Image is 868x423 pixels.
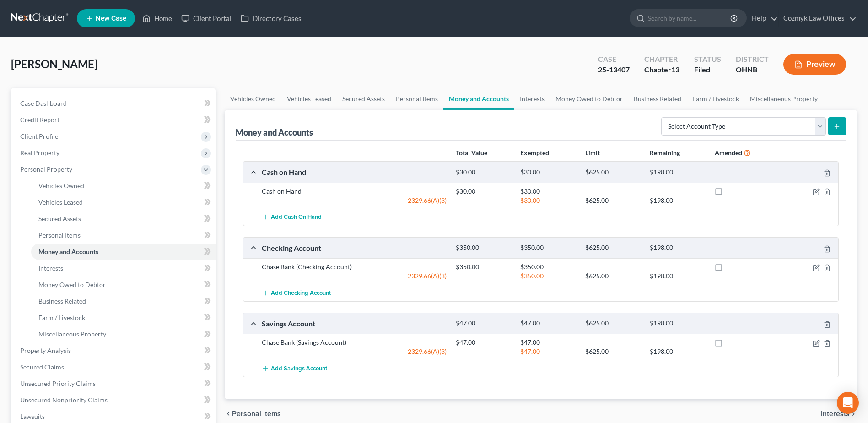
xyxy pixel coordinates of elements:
[514,88,550,110] a: Interests
[232,410,281,418] span: Personal Items
[31,211,216,227] a: Secured Assets
[20,165,72,173] span: Personal Property
[38,314,85,321] span: Farm / Livestock
[257,338,451,347] div: Chase Bank (Savings Account)
[13,112,216,128] a: Credit Report
[837,392,859,414] div: Open Intercom Messenger
[850,410,857,418] i: chevron_right
[645,271,710,281] div: $198.00
[581,271,645,281] div: $625.00
[516,196,580,205] div: $30.00
[20,412,45,420] span: Lawsuits
[390,88,443,110] a: Personal Items
[38,248,98,255] span: Money and Accounts
[31,194,216,211] a: Vehicles Leased
[236,127,313,138] div: Money and Accounts
[271,289,331,297] span: Add Checking Account
[38,281,106,288] span: Money Owed to Debtor
[31,178,216,194] a: Vehicles Owned
[451,319,516,328] div: $47.00
[31,244,216,260] a: Money and Accounts
[747,10,778,27] a: Help
[779,10,857,27] a: Cozmyk Law Offices
[138,10,177,27] a: Home
[516,187,580,196] div: $30.00
[821,410,857,418] button: Interests chevron_right
[783,54,846,75] button: Preview
[516,347,580,356] div: $47.00
[20,99,67,107] span: Case Dashboard
[20,347,71,354] span: Property Analysis
[11,57,97,70] span: [PERSON_NAME]
[694,65,721,75] div: Filed
[262,209,322,226] button: Add Cash on Hand
[257,196,451,205] div: 2329.66(A)(3)
[38,231,81,239] span: Personal Items
[257,271,451,281] div: 2329.66(A)(3)
[645,347,710,356] div: $198.00
[451,262,516,271] div: $350.00
[650,149,680,157] strong: Remaining
[736,65,769,75] div: OHNB
[337,88,390,110] a: Secured Assets
[550,88,628,110] a: Money Owed to Debtor
[177,10,236,27] a: Client Portal
[456,149,487,157] strong: Total Value
[744,88,823,110] a: Miscellaneous Property
[516,244,580,252] div: $350.00
[516,168,580,177] div: $30.00
[516,271,580,281] div: $350.00
[644,54,679,65] div: Chapter
[236,10,306,27] a: Directory Cases
[598,54,630,65] div: Case
[31,309,216,326] a: Farm / Livestock
[96,15,126,22] span: New Case
[281,88,337,110] a: Vehicles Leased
[628,88,687,110] a: Business Related
[257,187,451,196] div: Cash on Hand
[31,260,216,277] a: Interests
[225,410,232,418] i: chevron_left
[38,297,86,305] span: Business Related
[38,330,106,338] span: Miscellaneous Property
[225,410,281,418] button: chevron_left Personal Items
[581,347,645,356] div: $625.00
[648,10,732,27] input: Search by name...
[451,187,516,196] div: $30.00
[38,198,83,206] span: Vehicles Leased
[451,338,516,347] div: $47.00
[31,293,216,309] a: Business Related
[257,243,451,253] div: Checking Account
[644,65,679,75] div: Chapter
[257,319,451,328] div: Savings Account
[598,65,630,75] div: 25-13407
[581,168,645,177] div: $625.00
[516,338,580,347] div: $47.00
[257,262,451,271] div: Chase Bank (Checking Account)
[821,410,850,418] span: Interests
[257,347,451,356] div: 2329.66(A)(3)
[31,277,216,293] a: Money Owed to Debtor
[13,392,216,408] a: Unsecured Nonpriority Claims
[13,95,216,112] a: Case Dashboard
[581,319,645,328] div: $625.00
[520,149,549,157] strong: Exempted
[516,319,580,328] div: $47.00
[451,168,516,177] div: $30.00
[20,132,58,140] span: Client Profile
[645,168,710,177] div: $198.00
[13,342,216,359] a: Property Analysis
[38,182,84,190] span: Vehicles Owned
[20,116,59,124] span: Credit Report
[694,54,721,65] div: Status
[262,284,331,301] button: Add Checking Account
[262,360,327,377] button: Add Savings Account
[38,215,81,222] span: Secured Assets
[736,54,769,65] div: District
[585,149,600,157] strong: Limit
[687,88,744,110] a: Farm / Livestock
[581,244,645,252] div: $625.00
[20,380,96,387] span: Unsecured Priority Claims
[451,244,516,252] div: $350.00
[31,326,216,342] a: Miscellaneous Property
